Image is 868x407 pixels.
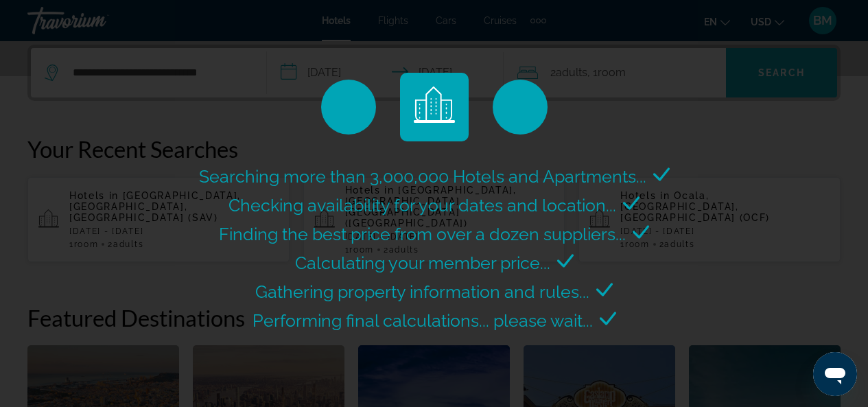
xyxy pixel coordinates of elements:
iframe: Button to launch messaging window [813,352,857,396]
span: Checking availability for your dates and location... [228,195,616,216]
span: Calculating your member price... [295,253,550,273]
span: Performing final calculations... please wait... [253,310,593,331]
span: Searching more than 3,000,000 Hotels and Apartments... [199,166,646,187]
span: Finding the best price from over a dozen suppliers... [219,224,626,244]
span: Gathering property information and rules... [255,281,589,302]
